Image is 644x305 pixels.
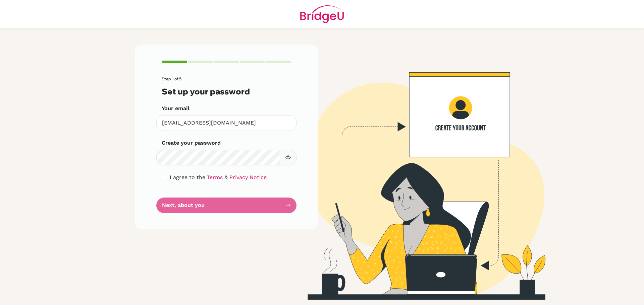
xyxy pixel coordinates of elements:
a: Terms [207,174,223,180]
span: & [224,174,228,180]
span: Step 1 of 5 [162,76,181,81]
label: Create your password [162,139,221,147]
a: Privacy Notice [229,174,267,180]
input: Insert your email* [156,115,297,131]
label: Your email [162,104,190,112]
h3: Set up your password [162,87,291,96]
span: I agree to the [170,174,205,180]
img: Create your account [226,45,609,300]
